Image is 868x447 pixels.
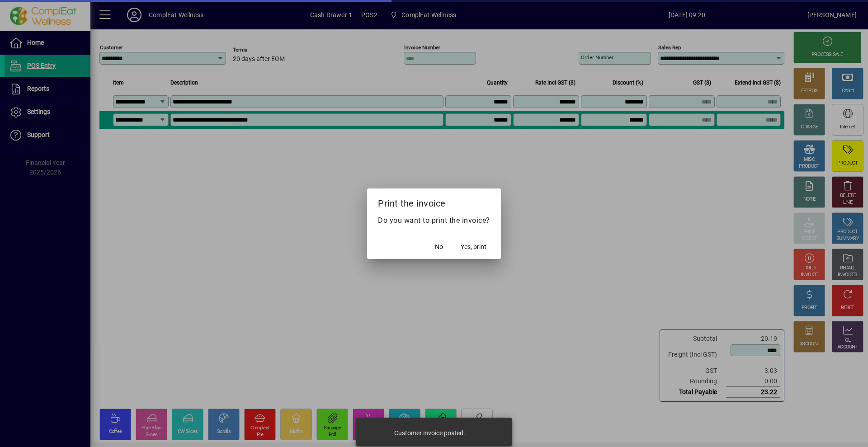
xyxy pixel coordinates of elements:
p: Do you want to print the invoice? [378,215,490,226]
button: Yes, print [457,239,490,255]
h2: Print the invoice [367,188,501,215]
button: No [425,239,453,255]
span: No [435,242,443,252]
span: Yes, print [461,242,486,252]
div: Customer invoice posted. [394,428,465,438]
